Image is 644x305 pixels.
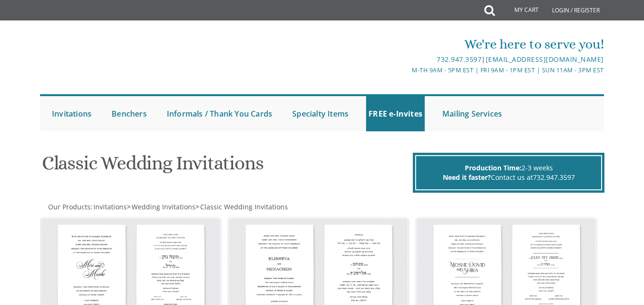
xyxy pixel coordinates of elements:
[228,65,604,75] div: M-Th 9am - 5pm EST | Fri 9am - 1pm EST | Sun 11am - 3pm EST
[437,55,481,64] a: 732.947.3597
[131,202,195,211] a: Wedding Invitations
[50,96,94,131] a: Invitations
[494,1,545,20] a: My Cart
[533,173,575,182] a: 732.947.3597
[228,54,604,65] div: |
[440,96,504,131] a: Mailing Services
[200,202,288,211] span: Classic Wedding Invitations
[415,155,602,190] div: 2-3 weeks Contact us at
[132,202,195,211] span: Wedding Invitations
[486,55,604,64] a: [EMAIL_ADDRESS][DOMAIN_NAME]
[366,96,425,131] a: FREE e-Invites
[195,202,288,211] span: >
[42,153,411,181] h1: Classic Wedding Invitations
[164,96,275,131] a: Informals / Thank You Cards
[199,202,288,211] a: Classic Wedding Invitations
[40,202,322,212] div: :
[93,202,127,211] span: Invitations
[228,35,604,54] div: We're here to serve you!
[290,96,351,131] a: Specialty Items
[465,163,521,172] span: Production Time:
[92,202,127,211] a: Invitations
[127,202,195,211] span: >
[109,96,149,131] a: Benchers
[443,173,491,182] span: Need it faster?
[47,202,91,211] a: Our Products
